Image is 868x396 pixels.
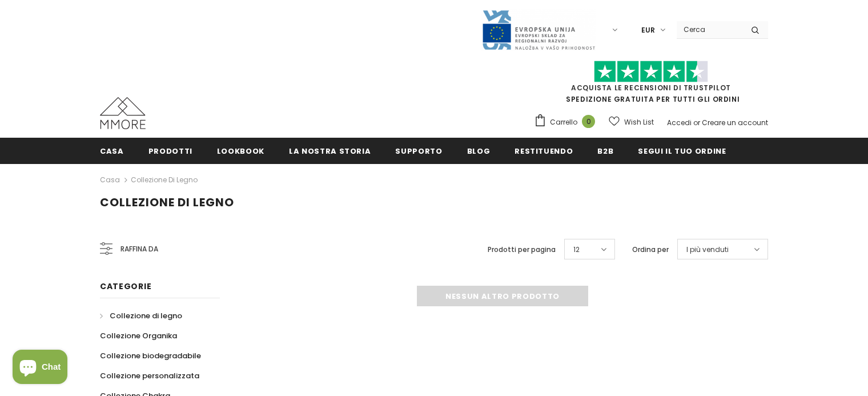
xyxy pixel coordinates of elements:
a: Prodotti [148,138,192,163]
span: Prodotti [148,146,192,157]
a: Collezione di legno [131,175,198,185]
span: Collezione Organika [100,330,177,341]
span: Lookbook [217,146,264,157]
a: B2B [597,138,613,163]
span: Casa [100,146,124,157]
a: Creare un account [702,118,768,127]
span: EUR [641,25,655,36]
img: Javni Razpis [481,9,596,51]
a: Collezione biodegradabile [100,346,201,366]
span: supporto [395,146,442,157]
span: 12 [573,244,580,255]
span: Collezione di legno [100,194,234,210]
img: Casi MMORE [100,97,146,129]
label: Ordina per [632,244,669,255]
span: B2B [597,146,613,157]
a: Carrello 0 [534,114,601,131]
a: Casa [100,138,124,163]
a: supporto [395,138,442,163]
span: 0 [582,115,595,128]
a: Collezione personalizzata [100,366,199,386]
span: La nostra storia [289,146,371,157]
a: Accedi [667,118,692,127]
span: SPEDIZIONE GRATUITA PER TUTTI GLI ORDINI [534,66,768,104]
span: Restituendo [515,146,573,157]
span: Segui il tuo ordine [638,146,726,157]
img: Fidati di Pilot Stars [594,61,708,83]
span: or [693,118,700,127]
span: Wish List [624,117,654,128]
span: Blog [467,146,491,157]
a: Acquista le recensioni di TrustPilot [571,83,731,93]
label: Prodotti per pagina [488,244,556,255]
input: Search Site [677,21,742,38]
a: La nostra storia [289,138,371,163]
span: Collezione personalizzata [100,370,199,381]
span: Raffina da [120,243,158,255]
a: Javni Razpis [481,25,596,34]
a: Restituendo [515,138,573,163]
a: Blog [467,138,491,163]
a: Segui il tuo ordine [638,138,726,163]
a: Lookbook [217,138,264,163]
inbox-online-store-chat: Shopify online store chat [9,350,71,387]
span: Collezione biodegradabile [100,350,201,361]
span: I più venduti [686,244,729,255]
span: Carrello [550,117,577,128]
span: Collezione di legno [110,310,182,321]
a: Collezione di legno [100,306,182,326]
span: Categorie [100,281,151,292]
a: Casa [100,173,120,187]
a: Wish List [609,112,654,132]
a: Collezione Organika [100,326,177,346]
